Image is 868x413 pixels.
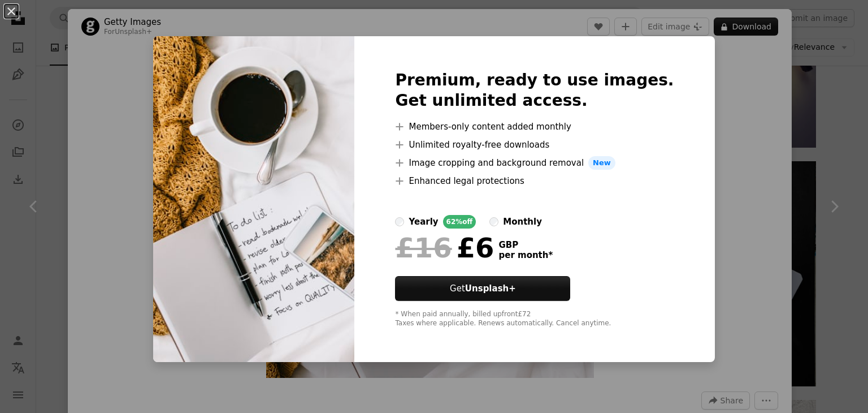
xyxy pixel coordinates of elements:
div: yearly [409,215,438,229]
li: Image cropping and background removal [395,156,674,170]
span: GBP [498,240,553,250]
div: £6 [395,233,494,263]
input: yearly62%off [395,217,404,226]
h2: Premium, ready to use images. Get unlimited access. [395,70,674,111]
img: premium_photo-1723485798408-9a8ab011909e [153,36,354,362]
button: GetUnsplash+ [395,276,570,301]
div: * When paid annually, billed upfront £72 Taxes where applicable. Renews automatically. Cancel any... [395,310,674,328]
li: Unlimited royalty-free downloads [395,138,674,152]
div: monthly [503,215,542,229]
li: Enhanced legal protections [395,174,674,188]
span: New [588,156,615,170]
strong: Unsplash+ [465,283,516,294]
span: per month * [498,250,553,260]
div: 62% off [443,215,476,229]
input: monthly [489,217,498,226]
li: Members-only content added monthly [395,120,674,134]
span: £16 [395,233,452,263]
